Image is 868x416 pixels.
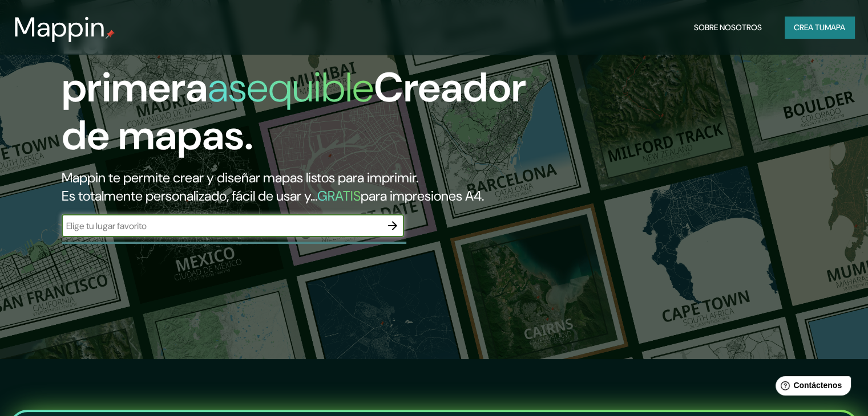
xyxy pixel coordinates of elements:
font: asequible [208,61,374,114]
font: La primera [62,13,208,114]
font: para impresiones A4. [361,187,484,205]
button: Crea tumapa [785,17,854,38]
input: Elige tu lugar favorito [62,219,381,233]
font: Mappin te permite crear y diseñar mapas listos para imprimir. [62,169,418,186]
font: Mappin [14,9,106,45]
button: Sobre nosotros [689,17,766,38]
font: mapa [825,22,845,32]
img: pin de mapeo [106,30,115,39]
iframe: Lanzador de widgets de ayuda [766,372,855,403]
font: Sobre nosotros [694,22,762,32]
font: Crea tu [794,22,825,32]
font: Creador de mapas. [62,61,526,162]
font: Es totalmente personalizado, fácil de usar y... [62,187,317,205]
font: GRATIS [317,187,361,205]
